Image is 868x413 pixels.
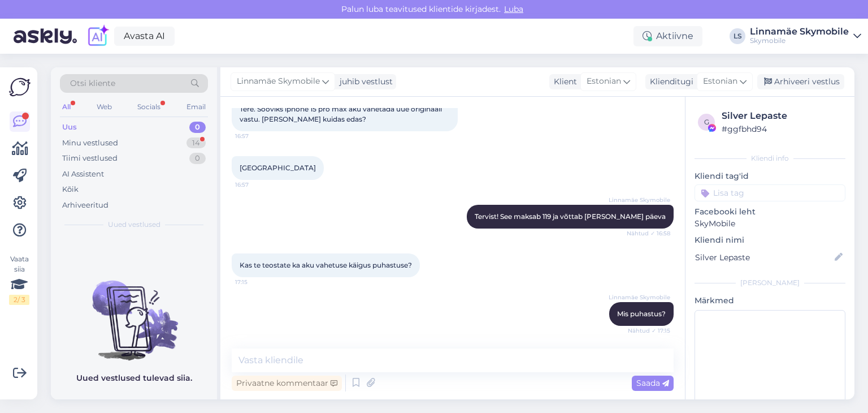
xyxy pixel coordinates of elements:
[695,295,845,307] p: Märkmed
[730,28,745,44] div: LS
[232,376,342,391] div: Privaatne kommentaar
[617,309,666,318] span: Mis puhastus?
[704,118,709,126] span: g
[62,137,118,149] div: Minu vestlused
[628,326,670,335] span: Nähtud ✓ 17:15
[9,295,29,305] div: 2 / 3
[184,100,208,114] div: Email
[62,200,108,211] div: Arhiveeritud
[695,218,845,230] p: SkyMobile
[695,234,845,246] p: Kliendi nimi
[235,132,277,140] span: 16:57
[62,122,77,133] div: Uus
[722,109,842,123] div: Silver Lepaste
[587,75,621,88] span: Estonian
[750,36,849,45] div: Skymobile
[186,137,206,149] div: 14
[76,372,192,384] p: Uued vestlused tulevad siia.
[62,184,79,195] div: Kõik
[86,24,110,48] img: explore-ai
[135,100,163,114] div: Socials
[60,100,73,114] div: All
[757,74,844,89] div: Arhiveeri vestlus
[750,27,861,45] a: Linnamäe SkymobileSkymobile
[51,260,217,362] img: No chats
[475,212,666,221] span: Tervist! See maksab 119 ja võttab [PERSON_NAME] päeva
[695,184,845,201] input: Lisa tag
[240,261,412,269] span: Kas te teostate ka aku vahetuse käigus puhastuse?
[722,123,842,135] div: # ggfbhd94
[62,153,118,164] div: Tiimi vestlused
[114,27,175,46] a: Avasta AI
[94,100,114,114] div: Web
[237,75,320,88] span: Linnamäe Skymobile
[645,76,693,88] div: Klienditugi
[189,122,206,133] div: 0
[695,251,832,264] input: Lisa nimi
[9,254,29,305] div: Vaata siia
[609,293,670,302] span: Linnamäe Skymobile
[108,220,160,230] span: Uued vestlused
[695,278,845,288] div: [PERSON_NAME]
[627,229,670,238] span: Nähtud ✓ 16:58
[609,196,670,204] span: Linnamäe Skymobile
[636,378,669,388] span: Saada
[549,76,577,88] div: Klient
[695,153,845,164] div: Kliendi info
[70,78,115,89] span: Otsi kliente
[235,278,277,286] span: 17:15
[189,153,206,164] div: 0
[501,4,527,14] span: Luba
[695,206,845,218] p: Facebooki leht
[695,170,845,182] p: Kliendi tag'id
[235,180,277,189] span: 16:57
[62,169,104,180] div: AI Assistent
[750,27,849,36] div: Linnamäe Skymobile
[633,26,702,46] div: Aktiivne
[240,164,316,172] span: [GEOGRAPHIC_DATA]
[335,76,393,88] div: juhib vestlust
[703,75,737,88] span: Estonian
[9,76,31,98] img: Askly Logo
